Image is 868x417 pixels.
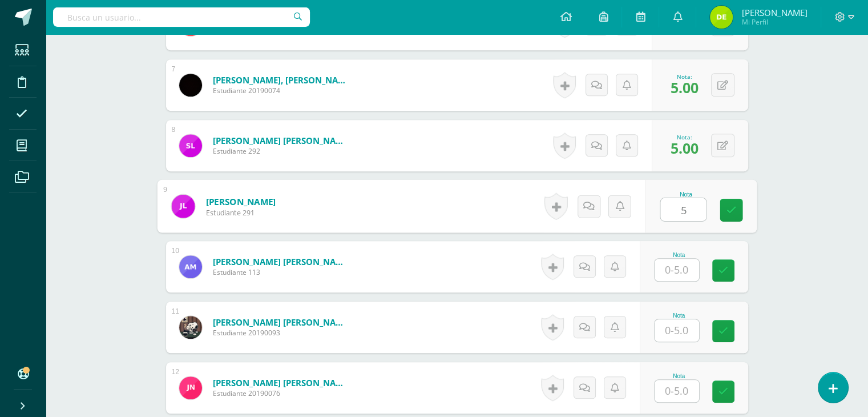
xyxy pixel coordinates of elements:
input: 0-5.0 [655,259,699,281]
input: Busca un usuario... [53,7,310,27]
span: Estudiante 20190076 [213,388,350,398]
img: 9acd9c322b15480cc604b41d51b2cba5.png [179,74,202,97]
a: [PERSON_NAME] [PERSON_NAME] [213,316,350,328]
span: Estudiante 292 [213,146,350,156]
div: Nota [654,252,704,258]
img: 29c298bc4911098bb12dddd104e14123.png [710,6,733,29]
img: 5116a5122174d5d7d94f330787f2560a.png [179,316,202,339]
input: 0-5.0 [660,198,706,221]
a: [PERSON_NAME] [PERSON_NAME] [213,377,350,388]
div: Nota: [671,73,699,81]
span: Estudiante 113 [213,267,350,277]
span: Mi Perfil [741,17,807,27]
span: 5.00 [671,138,699,158]
img: cbfc429afa19eafa5a1c218c2ce5c0b5.png [171,194,195,218]
div: Nota [654,312,704,319]
span: Estudiante 20190093 [213,328,350,338]
span: [PERSON_NAME] [741,7,807,18]
a: [PERSON_NAME], [PERSON_NAME] [213,74,350,86]
span: Estudiante 20190074 [213,86,350,95]
div: Nota [654,373,704,379]
img: 6b03c1cf577ba7428d0a2ccd43049587.png [179,255,202,278]
input: 0-5.0 [655,380,699,402]
a: [PERSON_NAME] [205,195,276,207]
a: [PERSON_NAME] [PERSON_NAME] [213,135,350,146]
img: d6a6ed7d3980749cfa872635008fce91.png [179,376,202,399]
div: Nota: [671,133,699,141]
a: [PERSON_NAME] [PERSON_NAME] [213,256,350,267]
span: 5.00 [671,78,699,97]
div: Nota [660,191,712,197]
span: Estudiante 291 [205,207,276,218]
input: 0-5.0 [655,319,699,342]
img: 14f13dd02234b820d204e3e8c645273c.png [179,134,202,157]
